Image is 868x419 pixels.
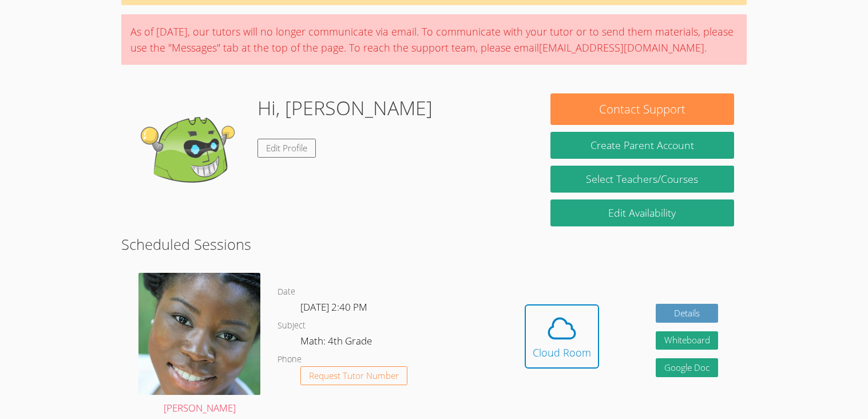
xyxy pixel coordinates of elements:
[300,333,374,353] dd: Math: 4th Grade
[300,366,407,385] button: Request Tutor Number
[121,14,746,65] div: As of [DATE], our tutors will no longer communicate via email. To communicate with your tutor or ...
[121,233,746,255] h2: Scheduled Sessions
[550,132,734,159] button: Create Parent Account
[533,344,591,361] div: Cloud Room
[278,285,295,299] dt: Date
[550,93,734,125] button: Contact Support
[656,304,719,323] a: Details
[257,139,316,158] a: Edit Profile
[138,273,260,417] a: [PERSON_NAME]
[525,304,599,369] button: Cloud Room
[309,371,399,380] span: Request Tutor Number
[278,319,306,333] dt: Subject
[278,353,302,367] dt: Phone
[257,93,433,123] h1: Hi, [PERSON_NAME]
[134,93,248,208] img: default.png
[138,273,260,395] img: 1000004422.jpg
[656,331,719,350] button: Whiteboard
[550,166,734,193] a: Select Teachers/Courses
[656,358,719,377] a: Google Doc
[550,199,734,226] a: Edit Availability
[300,300,367,314] span: [DATE] 2:40 PM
